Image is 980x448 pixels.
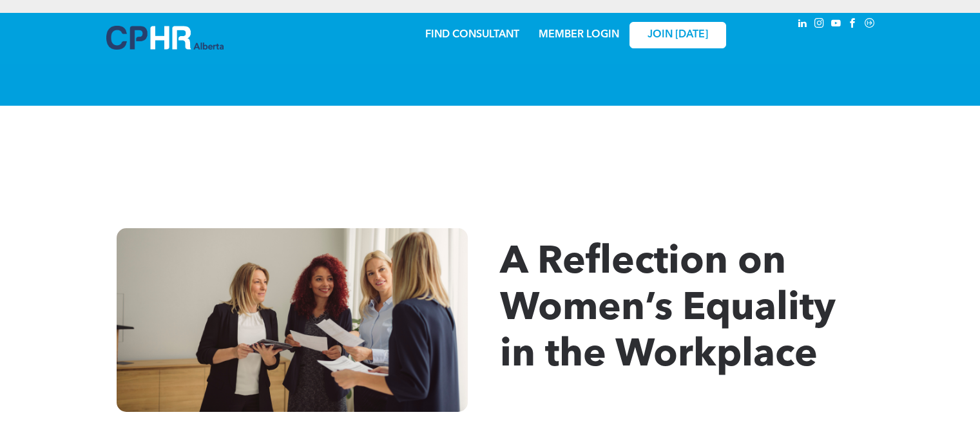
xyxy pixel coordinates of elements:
[863,16,877,34] a: Social network
[846,16,860,34] a: facebook
[629,22,726,48] a: JOIN [DATE]
[425,30,519,40] a: FIND CONSULTANT
[106,26,224,50] img: A blue and white logo for cp alberta
[500,244,836,375] span: A Reflection on Women’s Equality in the Workplace
[812,16,827,34] a: instagram
[829,16,843,34] a: youtube
[648,29,708,41] span: JOIN [DATE]
[796,16,810,34] a: linkedin
[539,30,619,40] a: MEMBER LOGIN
